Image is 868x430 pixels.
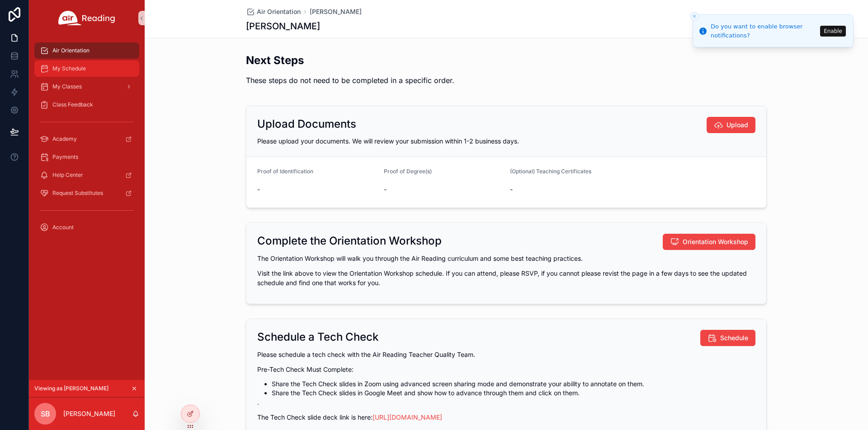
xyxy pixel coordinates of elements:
[29,36,145,247] div: scrollable content
[700,330,755,346] button: Schedule
[257,168,313,175] span: Proof of Identification
[510,185,755,194] span: -
[707,117,755,133] button: Upload
[690,12,699,21] button: Close toast
[34,79,139,95] a: My Classes
[41,408,50,419] span: SB
[310,7,362,16] a: [PERSON_NAME]
[52,224,74,231] span: Account
[246,20,320,32] h1: [PERSON_NAME]
[52,47,90,54] span: Air Orientation
[34,167,139,183] a: Help Center
[257,254,755,263] p: The Orientation Workshop will walk you through the Air Reading curriculum and some best teaching ...
[257,330,378,344] h2: Schedule a Tech Check
[373,413,442,421] a: [URL][DOMAIN_NAME]
[820,26,846,37] button: Enable
[384,185,503,194] span: -
[52,65,86,72] span: My Schedule
[34,60,139,77] a: My Schedule
[257,185,377,194] span: -
[34,42,139,59] a: Air Orientation
[272,379,755,388] li: Share the Tech Check slides in Zoom using advanced screen sharing mode and demonstrate your abili...
[726,120,748,129] span: Upload
[52,190,103,197] span: Request Substitutes
[257,268,755,287] p: Visit the link above to view the Orientation Workshop schedule. If you can attend, please RSVP, i...
[257,412,755,422] p: The Tech Check slide deck link is here:
[52,171,83,179] span: Help Center
[52,101,93,108] span: Class Feedback
[257,7,301,16] span: Air Orientation
[711,22,817,40] div: Do you want to enable browser notifications?
[246,7,301,16] a: Air Orientation
[34,385,108,392] span: Viewing as [PERSON_NAME]
[663,234,755,250] button: Orientation Workshop
[52,153,78,161] span: Payments
[384,168,432,175] span: Proof of Degree(s)
[58,11,115,25] img: App logo
[246,75,454,86] p: These steps do not need to be completed in a specific order.
[246,53,454,68] h2: Next Steps
[257,117,356,131] h2: Upload Documents
[510,168,591,175] span: (Optional) Teaching Certificates
[683,237,748,246] span: Orientation Workshop
[257,398,755,407] p: .
[63,409,115,418] p: [PERSON_NAME]
[34,219,139,236] a: Account
[34,97,139,113] a: Class Feedback
[257,365,755,374] p: Pre-Tech Check Must Complete:
[257,234,442,248] h2: Complete the Orientation Workshop
[34,149,139,165] a: Payments
[34,185,139,201] a: Request Substitutes
[257,350,755,359] p: Please schedule a tech check with the Air Reading Teacher Quality Team.
[34,131,139,147] a: Academy
[720,333,748,342] span: Schedule
[272,388,755,398] li: Share the Tech Check slides in Google Meet and show how to advance through them and click on them.
[52,135,77,143] span: Academy
[52,83,82,90] span: My Classes
[257,137,519,145] span: Please upload your documents. We will review your submission within 1-2 business days.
